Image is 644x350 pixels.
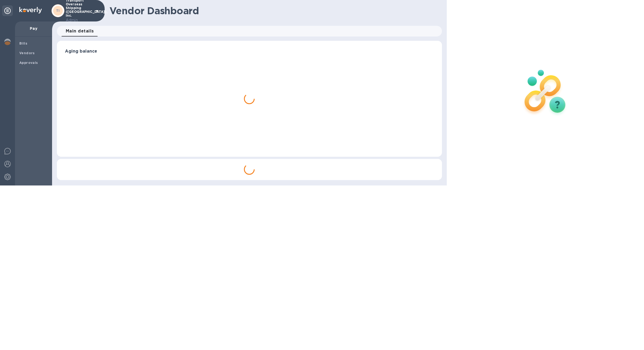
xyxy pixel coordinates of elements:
img: Logo [19,7,42,13]
div: Unpin categories [2,5,13,16]
b: Vendors [19,51,35,55]
b: Approvals [19,61,38,65]
p: Pay [19,26,48,31]
b: Bills [19,41,27,45]
span: Main details [66,27,94,35]
p: Admin [66,17,93,23]
b: TI [56,9,60,13]
h1: Vendor Dashboard [109,5,438,16]
h3: Aging balance [65,49,434,54]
